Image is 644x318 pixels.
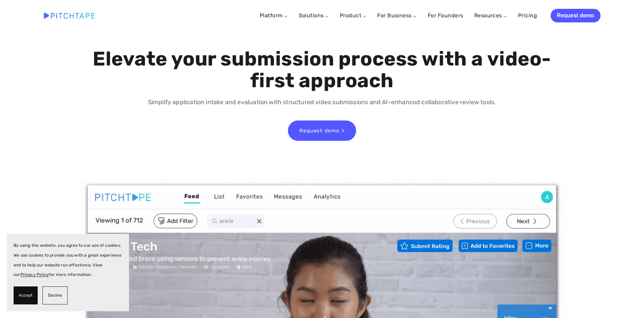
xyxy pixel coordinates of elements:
[518,10,537,22] a: Pricing
[14,241,122,280] p: By using this website, you agree to our use of cookies. We use cookies to provide you with a grea...
[288,120,356,141] a: Request demo >
[260,12,288,19] a: Platform ⌵
[377,12,417,19] a: For Business ⌵
[44,13,95,18] img: Pitchtape | Video Submission Management Software
[474,12,507,19] a: Resources ⌵
[42,286,68,304] button: Decline
[14,286,38,304] button: Accept
[91,97,553,107] p: Simplify application intake and evaluation with structured video submissions and AI-enhanced coll...
[19,291,33,300] span: Accept
[48,291,62,300] span: Decline
[20,272,49,277] a: Privacy Policy
[428,10,463,22] a: For Founders
[299,12,329,19] a: Solutions ⌵
[7,234,129,311] section: Cookie banner
[551,9,600,22] a: Request demo
[340,12,366,19] a: Product ⌵
[91,48,553,92] h1: Elevate your submission process with a video-first approach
